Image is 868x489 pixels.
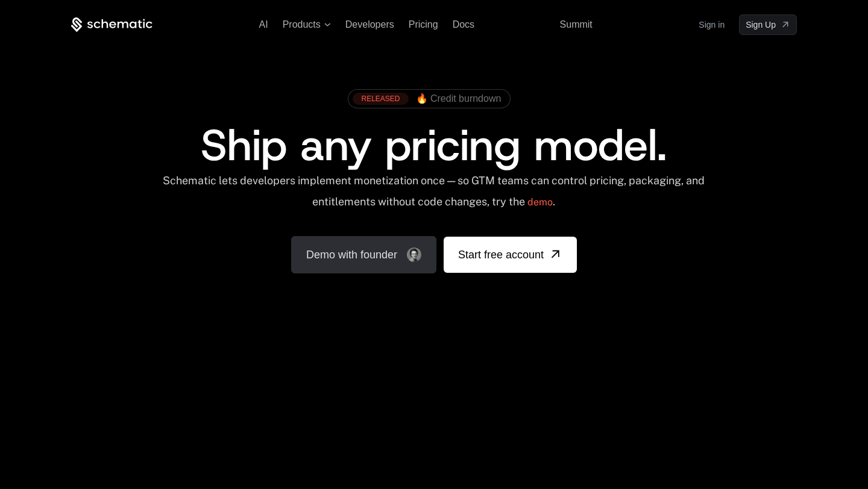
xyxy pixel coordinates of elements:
[560,19,593,30] a: Summit
[527,188,553,217] a: demo
[746,19,776,31] span: Sign Up
[453,19,474,30] a: Docs
[409,19,438,30] a: Pricing
[739,14,797,35] a: [object Object]
[201,116,667,174] span: Ship any pricing model.
[283,19,321,30] span: Products
[444,237,577,273] a: [object Object]
[407,248,421,262] img: Founder
[291,236,436,273] a: Demo with founder, ,[object Object]
[458,246,544,263] span: Start free account
[353,93,501,105] a: [object Object],[object Object]
[353,93,408,105] div: RELEASED
[416,93,502,104] span: 🔥 Credit burndown
[699,15,725,34] a: Sign in
[162,174,706,217] div: Schematic lets developers implement monetization once — so GTM teams can control pricing, packagi...
[259,19,268,30] a: AI
[345,19,394,30] a: Developers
